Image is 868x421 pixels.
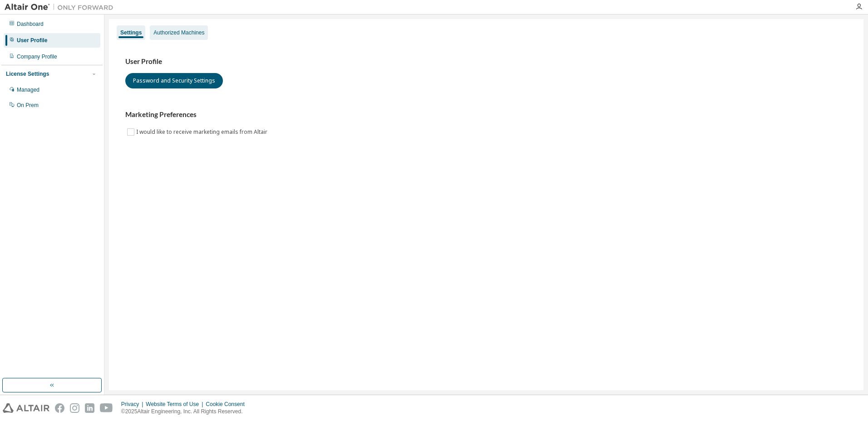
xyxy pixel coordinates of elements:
div: Managed [17,86,39,93]
label: I would like to receive marketing emails from Altair [136,127,269,137]
div: Website Terms of Use [146,401,206,408]
div: Settings [120,29,142,36]
div: Authorized Machines [153,29,204,36]
div: License Settings [6,70,49,78]
img: altair_logo.svg [3,403,49,413]
img: facebook.svg [55,403,64,413]
div: User Profile [17,37,47,44]
img: youtube.svg [100,403,113,413]
div: Privacy [121,401,146,408]
p: © 2025 Altair Engineering, Inc. All Rights Reserved. [121,408,250,416]
img: Altair One [5,3,118,12]
h3: User Profile [125,57,847,66]
div: Company Profile [17,53,57,60]
div: Dashboard [17,20,44,28]
div: On Prem [17,102,39,109]
h3: Marketing Preferences [125,110,847,119]
button: Password and Security Settings [125,73,223,88]
img: linkedin.svg [85,403,94,413]
img: instagram.svg [70,403,79,413]
div: Cookie Consent [206,401,250,408]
